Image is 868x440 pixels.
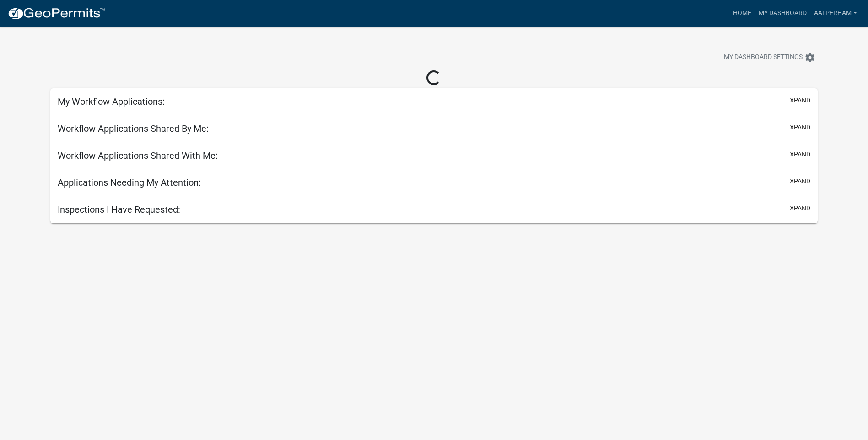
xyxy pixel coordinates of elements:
a: Home [729,5,755,22]
span: My Dashboard Settings [724,52,803,63]
button: expand [786,123,810,132]
a: My Dashboard [755,5,810,22]
button: expand [786,96,810,105]
h5: Workflow Applications Shared With Me: [58,150,218,161]
a: AATPerham [810,5,861,22]
h5: Applications Needing My Attention: [58,177,201,188]
button: My Dashboard Settingssettings [717,48,823,66]
button: expand [786,150,810,159]
button: expand [786,177,810,186]
h5: Workflow Applications Shared By Me: [58,123,209,134]
i: settings [804,52,815,63]
button: expand [786,204,810,213]
h5: My Workflow Applications: [58,96,165,107]
h5: Inspections I Have Requested: [58,204,180,215]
